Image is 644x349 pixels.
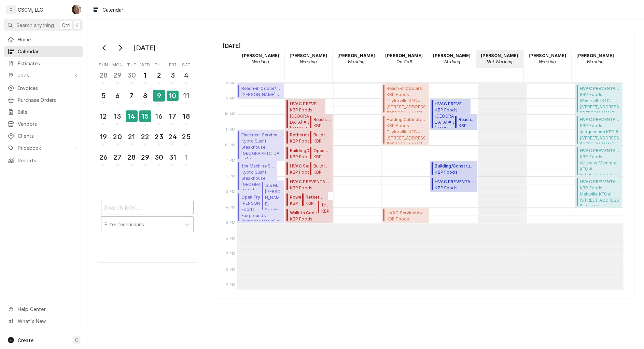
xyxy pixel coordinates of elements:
[285,208,333,224] div: [Service] Walk-in Cooler/Freezer Service Call KBP Foods Santa Fe Taco Bell # 37409 / 703 N Santa ...
[224,80,237,86] span: 8 AM
[241,92,282,97] span: [PERSON_NAME]'s Italian Kitchen [PERSON_NAME]'s Italian Kitchen / [STREET_ADDRESS][US_STATE]
[433,53,471,58] strong: [PERSON_NAME]
[380,50,428,67] div: Jonnie Pakovich - On Call
[306,200,326,206] span: KBP Foods Santa Fe Taco Bell # 37409 / [STREET_ADDRESS][US_STATE]
[126,132,137,142] div: 21
[387,117,427,123] span: Holding Cabinet/Warmer Service ( Past Due )
[97,33,197,179] div: Calendar Day Picker
[575,177,623,208] div: HVAC PREVENTATIVE MAINTENANCE(Finalized)KBP FoodsMehlville KFC #[STREET_ADDRESS][US_STATE]
[224,267,237,272] span: 8 PM
[487,59,513,64] em: Not Working
[430,161,478,177] div: Building/Construction Service(Past Due)KBP FoodsSanta Fe Taco Bell # 37409 / [STREET_ADDRESS][US_...
[290,101,323,107] span: HVAC PREVENTATIVE MAINTENANCE ( Past Due )
[4,58,83,69] a: Estimates
[309,115,332,130] div: [Service] Reach-in Cooler/Freezer Service KBP Foods Mesa Ridge Taco Bell # 37411 / 6905 Mesa Ridg...
[285,99,325,130] div: HVAC PREVENTATIVE MAINTENANCE(Past Due)KBP Foods[GEOGRAPHIC_DATA] # 37411 / [STREET_ADDRESS][US_S...
[4,304,83,315] a: Go to Help Center
[575,177,623,208] div: [Service] HVAC PREVENTATIVE MAINTENANCE KBP Foods Mehlville KFC #5841 / 4071 Union Rd, Mehlville,...
[126,110,138,122] div: 14
[430,177,478,192] div: [Service] HVAC PREVENTATIVE MAINTENANCE KBP Foods Santa Fe Taco Bell # 37409 / 703 N Santa Fe Ave...
[385,53,423,58] strong: [PERSON_NAME]
[237,50,284,67] div: Chris Lynch - Working
[539,59,556,64] em: Working
[317,200,332,216] div: [Service] Ice Machine Service KBP Foods McCulloch Taco Bell # 37403 / 99 S. McCulloch Blvd, Puebl...
[4,94,83,106] a: Purchase Orders
[435,107,468,128] span: KBP Foods [GEOGRAPHIC_DATA] # 37411 / [STREET_ADDRESS][US_STATE]
[459,117,476,123] span: Reach-in Cooler/Freezer Service ( Past Due )
[285,177,333,192] div: [Service] HVAC PREVENTATIVE MAINTENANCE KBP Foods Santa Fe Taco Bell # 37409 / 703 N Santa Fe Ave...
[459,123,476,128] span: KBP Foods [GEOGRAPHIC_DATA] # 37411 / [STREET_ADDRESS][US_STATE]
[138,60,152,68] th: Wednesday
[242,53,279,58] strong: [PERSON_NAME]
[241,194,282,200] span: Open Fryer Service ( ✅ Parts Received )
[224,205,237,210] span: 4 PM
[140,91,151,101] div: 8
[4,82,83,94] a: Invoices
[481,53,518,58] strong: [PERSON_NAME]
[241,132,282,138] span: Electrical Service ( Finalized )
[290,169,323,175] span: KBP Foods Santa Fe Taco Bell # 37409 / [STREET_ADDRESS][US_STATE]
[301,192,327,208] div: [Service] Rethermalizer Service KBP Foods Santa Fe Taco Bell # 37409 / 703 N Santa Fe Ave, Pueblo...
[435,185,475,190] span: KBP Foods Santa Fe Taco Bell # 37409 / [STREET_ADDRESS][US_STATE]
[18,60,80,67] span: Estimates
[166,60,180,68] th: Friday
[131,42,158,54] div: [DATE]
[72,5,81,14] div: Serra Heyen's Avatar
[18,36,80,43] span: Home
[387,85,427,92] span: Reach-in Cooler/Freezer Service ( Uninvoiced )
[153,90,165,102] div: 9
[180,60,193,68] th: Saturday
[252,59,269,64] em: Working
[575,83,623,115] div: HVAC PREVENTATIVE MAINTENANCE(Finalized)KBP FoodsWentzville KFC #[STREET_ADDRESS][PERSON_NAME][US...
[309,146,332,161] div: Open Fryer Service(Past Due)KBP Foods[GEOGRAPHIC_DATA] # 37411 / [STREET_ADDRESS][US_STATE]
[18,96,80,104] span: Purchase Orders
[290,194,310,200] span: Power Soak/Dish Sink Service ( Past Due )
[154,70,164,80] div: 2
[98,132,109,142] div: 19
[224,96,237,101] span: 9 AM
[18,306,79,313] span: Help Center
[152,60,166,68] th: Thursday
[285,192,312,208] div: [Service] Power Soak/Dish Sink Service KBP Foods Runway Point Taco Bell # 40310 / 450 Runway Pt, ...
[382,83,429,115] div: [Service] Reach-in Cooler/Freezer Service KBP Foods Taylorville KFC #5787 / 510 N. Webster St, Ta...
[167,132,178,142] div: 24
[321,208,331,214] span: KBP Foods [PERSON_NAME] Taco Bell # 37403 / [STREET_ADDRESS][PERSON_NAME][US_STATE]
[224,220,237,226] span: 5 PM
[181,132,192,142] div: 25
[290,53,327,58] strong: [PERSON_NAME]
[112,91,123,101] div: 6
[313,163,331,169] span: Building/Construction Service ( Past Due )
[140,132,151,142] div: 22
[387,123,427,144] span: KBP Foods Taylorville KFC #[STREET_ADDRESS][PERSON_NAME]
[576,53,614,58] strong: [PERSON_NAME]
[529,53,566,58] strong: [PERSON_NAME]
[306,194,326,200] span: Rethermalizer Service ( Finalized )
[75,22,79,29] span: K
[97,185,197,262] div: Calendar Filters
[140,70,151,80] div: 1
[237,130,284,161] div: Electrical Service(Finalized)Kyoto Sushi Steakhouse[GEOGRAPHIC_DATA] / [STREET_ADDRESS][US_STATE]
[237,192,284,223] div: [Service] Open Fryer Service Estel Foods Fairgrounds McDonald's # 2114 / 125 S Belt E, Belleville...
[140,152,151,162] div: 29
[285,146,325,161] div: Building/Construction Service(Finalized)KBP FoodsSanta Fe Taco Bell # 37409 / [STREET_ADDRESS][US...
[18,337,33,343] span: Create
[382,208,429,224] div: HVAC Service(Awaiting (Ordered) Parts)KBP FoodsVandalia KFC #[STREET_ADDRESS][US_STATE]
[126,70,137,80] div: 30
[237,161,277,192] div: Ice Machine Service(Finalized)Kyoto Sushi Steakhouse[GEOGRAPHIC_DATA] / [STREET_ADDRESS][US_STATE]
[435,101,468,107] span: HVAC PREVENTATIVE MAINTENANCE ( Past Due )
[98,70,109,80] div: 28
[430,99,471,130] div: HVAC PREVENTATIVE MAINTENANCE(Past Due)KBP Foods[GEOGRAPHIC_DATA] # 37411 / [STREET_ADDRESS][US_S...
[18,72,69,79] span: Jobs
[16,22,54,29] span: Search anything
[224,189,237,194] span: 3 PM
[225,158,237,163] span: 1 PM
[18,48,80,55] span: Calendar
[4,130,83,142] a: Clients
[575,83,623,115] div: [Service] HVAC PREVENTATIVE MAINTENANCE KBP Foods Wentzville KFC #5845 / 718 W. Pearce Blvd, Went...
[382,83,429,115] div: Reach-in Cooler/Freezer Service(Uninvoiced)KBP FoodsTaylorville KFC #[STREET_ADDRESS][PERSON_NAME]
[125,60,138,68] th: Tuesday
[387,210,427,216] span: HVAC Service ( Awaiting (Ordered) Parts )
[580,117,620,123] span: HVAC PREVENTATIVE MAINTENANCE ( Finalized )
[454,115,477,130] div: Reach-in Cooler/Freezer Service(Past Due)KBP Foods[GEOGRAPHIC_DATA] # 37411 / [STREET_ADDRESS][US...
[309,130,332,146] div: Building/Construction Service(Finalized)KBP FoodsSanta Fe Taco Bell # 37409 / [STREET_ADDRESS][US...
